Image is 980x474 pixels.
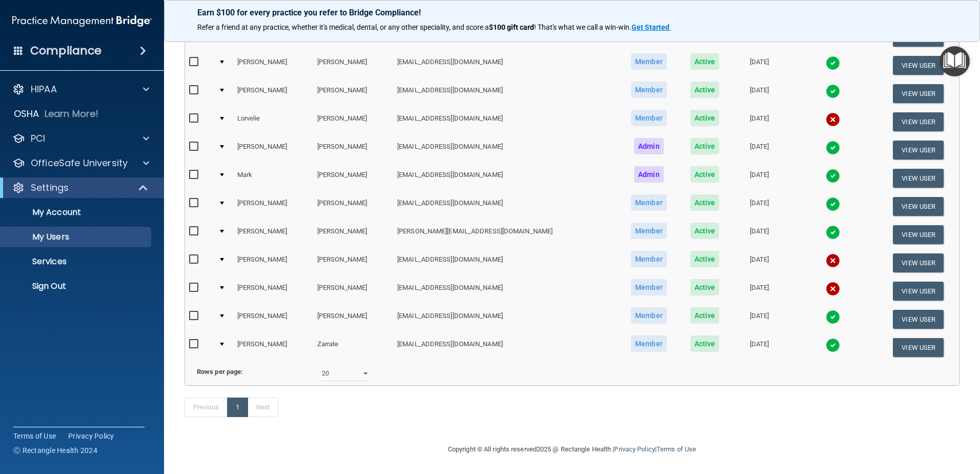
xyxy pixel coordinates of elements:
td: [DATE] [730,136,788,164]
td: [PERSON_NAME] [313,51,393,80]
span: Member [631,279,667,295]
td: [PERSON_NAME][EMAIL_ADDRESS][DOMAIN_NAME] [393,221,619,249]
span: Ⓒ Rectangle Health 2024 [13,445,97,456]
td: [DATE] [730,51,788,80]
a: Terms of Use [657,445,696,453]
button: View User [893,310,944,329]
a: Privacy Policy [614,445,655,453]
img: tick.e7d51cea.svg [826,197,840,211]
p: Sign Out [7,281,147,291]
td: [PERSON_NAME] [313,80,393,108]
td: [PERSON_NAME] [233,277,313,305]
span: Member [631,223,667,239]
td: [DATE] [730,192,788,221]
span: Member [631,251,667,267]
td: [PERSON_NAME] [233,192,313,221]
a: OfficeSafe University [12,157,149,169]
td: [EMAIL_ADDRESS][DOMAIN_NAME] [393,249,619,277]
a: Settings [12,182,149,194]
img: tick.e7d51cea.svg [826,169,840,183]
img: cross.ca9f0e7f.svg [826,112,840,127]
img: tick.e7d51cea.svg [826,141,840,155]
b: Rows per page: [197,368,243,376]
td: Zarrate [313,333,393,361]
p: Learn More! [45,108,99,120]
td: [DATE] [730,333,788,361]
h4: Compliance [30,44,101,58]
p: OSHA [14,108,39,120]
a: Terms of Use [13,431,56,441]
td: [DATE] [730,277,788,305]
td: [PERSON_NAME] [233,249,313,277]
span: Active [690,335,720,352]
strong: Get Started [631,23,669,31]
span: Active [690,82,720,98]
td: [EMAIL_ADDRESS][DOMAIN_NAME] [393,192,619,221]
button: View User [893,169,944,188]
a: 1 [227,398,248,417]
td: [DATE] [730,164,788,192]
span: Active [690,279,720,295]
button: View User [893,253,944,272]
td: [DATE] [730,221,788,249]
a: Get Started [631,23,671,31]
div: Copyright © All rights reserved 2025 @ Rectangle Health | | [385,433,759,466]
p: PCI [31,132,45,145]
td: [PERSON_NAME] [313,192,393,221]
img: tick.e7d51cea.svg [826,338,840,352]
td: [DATE] [730,108,788,136]
td: [PERSON_NAME] [313,108,393,136]
td: Lorvelie [233,108,313,136]
p: My Users [7,232,147,242]
strong: $100 gift card [489,23,534,31]
a: PCI [12,132,149,145]
span: Member [631,335,667,352]
a: Previous [185,398,228,417]
td: [EMAIL_ADDRESS][DOMAIN_NAME] [393,164,619,192]
p: My Account [7,207,147,218]
td: [PERSON_NAME] [233,51,313,80]
p: HIPAA [31,83,57,95]
span: Refer a friend at any practice, whether it's medical, dental, or any other speciality, and score a [197,23,489,31]
td: [EMAIL_ADDRESS][DOMAIN_NAME] [393,333,619,361]
button: View User [893,197,944,216]
button: View User [893,84,944,103]
td: [EMAIL_ADDRESS][DOMAIN_NAME] [393,108,619,136]
a: Privacy Policy [68,431,114,441]
a: HIPAA [12,83,149,95]
td: [PERSON_NAME] [313,136,393,164]
img: cross.ca9f0e7f.svg [826,253,840,268]
td: [EMAIL_ADDRESS][DOMAIN_NAME] [393,51,619,80]
span: Member [631,194,667,211]
a: Next [248,398,278,417]
span: Active [690,307,720,324]
span: Active [690,53,720,70]
span: Admin [634,138,664,154]
td: [PERSON_NAME] [313,164,393,192]
td: [PERSON_NAME] [233,221,313,249]
td: [PERSON_NAME] [233,333,313,361]
span: ! That's what we call a win-win. [534,23,631,31]
span: Active [690,194,720,211]
td: [PERSON_NAME] [233,136,313,164]
td: [EMAIL_ADDRESS][DOMAIN_NAME] [393,305,619,333]
td: [PERSON_NAME] [313,249,393,277]
td: [EMAIL_ADDRESS][DOMAIN_NAME] [393,80,619,108]
p: Earn $100 for every practice you refer to Bridge Compliance! [197,8,947,17]
span: Member [631,82,667,98]
td: Mark [233,164,313,192]
td: [PERSON_NAME] [313,221,393,249]
span: Member [631,53,667,70]
p: Settings [31,182,69,194]
td: [DATE] [730,305,788,333]
button: View User [893,338,944,357]
p: Services [7,256,147,267]
button: View User [893,141,944,160]
img: tick.e7d51cea.svg [826,84,840,98]
span: Admin [634,166,664,183]
img: tick.e7d51cea.svg [826,225,840,240]
td: [DATE] [730,80,788,108]
img: tick.e7d51cea.svg [826,310,840,324]
img: cross.ca9f0e7f.svg [826,282,840,296]
td: [EMAIL_ADDRESS][DOMAIN_NAME] [393,136,619,164]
